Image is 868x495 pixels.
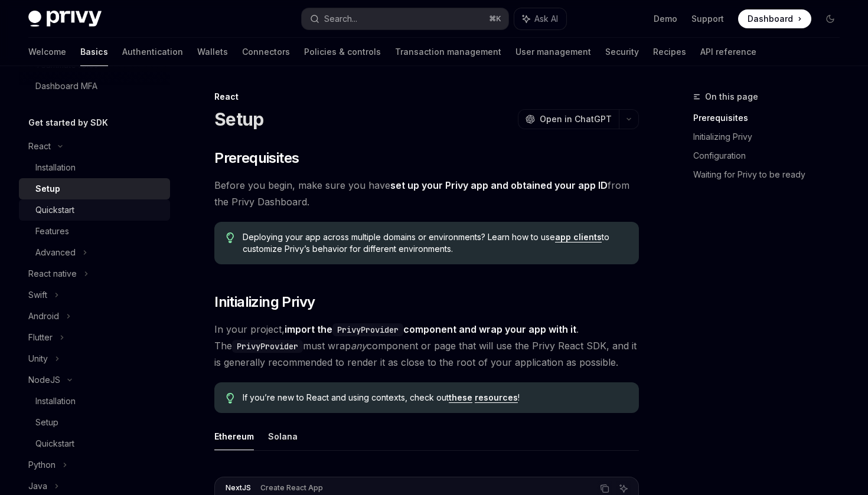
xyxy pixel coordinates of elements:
div: Swift [28,288,47,302]
div: Unity [28,352,48,366]
span: In your project, . The must wrap component or page that will use the Privy React SDK, and it is g... [214,321,639,371]
div: Quickstart [35,437,74,451]
div: React [214,91,639,103]
img: dark logo [28,11,102,27]
button: Ask AI [514,8,566,29]
a: Quickstart [19,199,170,221]
a: Features [19,221,170,242]
strong: import the component and wrap your app with it [285,323,576,335]
a: resources [475,392,518,403]
div: Advanced [35,245,76,260]
div: NodeJS [28,373,60,387]
div: Create React App [257,481,327,495]
a: app clients [555,232,602,242]
span: Prerequisites [214,149,299,168]
div: Installation [35,394,76,408]
a: Authentication [122,38,183,66]
a: Demo [654,13,677,25]
a: Basics [80,38,108,66]
span: Initializing Privy [214,293,315,312]
code: PrivyProvider [232,340,303,353]
a: Policies & controls [304,38,381,66]
div: Flutter [28,330,53,345]
div: Setup [35,182,60,196]
button: Solana [268,422,298,450]
button: Ethereum [214,422,254,450]
span: Open in ChatGPT [540,113,612,125]
a: Setup [19,412,170,433]
a: Configuration [693,146,849,165]
a: Connectors [242,38,290,66]
span: Ask AI [534,13,558,25]
a: Recipes [653,38,686,66]
div: Dashboard MFA [35,79,97,93]
em: any [351,340,367,352]
a: Support [691,13,724,25]
div: Features [35,224,69,238]
span: Dashboard [748,13,793,25]
span: If you’re new to React and using contexts, check out ! [243,392,627,404]
a: Transaction management [395,38,501,66]
h1: Setup [214,109,263,130]
a: Welcome [28,38,66,66]
button: Open in ChatGPT [518,109,619,129]
a: API reference [700,38,756,66]
div: React [28,139,51,153]
a: set up your Privy app and obtained your app ID [390,179,608,192]
button: Search...⌘K [302,8,508,29]
code: PrivyProvider [332,323,403,336]
span: ⌘ K [489,14,501,24]
div: Java [28,479,47,493]
div: Search... [324,12,357,26]
div: Python [28,458,56,472]
div: React native [28,267,77,281]
a: User management [515,38,591,66]
a: Dashboard MFA [19,76,170,97]
svg: Tip [226,393,234,404]
a: Dashboard [738,9,811,28]
span: Before you begin, make sure you have from the Privy Dashboard. [214,177,639,210]
div: Setup [35,415,58,430]
button: Toggle dark mode [821,9,840,28]
span: On this page [705,90,758,104]
a: Prerequisites [693,109,849,127]
a: Security [605,38,639,66]
a: Wallets [197,38,228,66]
a: Initializing Privy [693,127,849,146]
div: Quickstart [35,203,74,217]
a: Waiting for Privy to be ready [693,165,849,184]
a: these [449,392,472,403]
a: Installation [19,391,170,412]
a: Setup [19,178,170,199]
div: NextJS [222,481,254,495]
div: Android [28,309,59,323]
span: Deploying your app across multiple domains or environments? Learn how to use to customize Privy’s... [243,231,627,255]
a: Installation [19,157,170,178]
a: Quickstart [19,433,170,454]
div: Installation [35,160,76,175]
h5: Get started by SDK [28,116,108,130]
svg: Tip [226,232,234,243]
